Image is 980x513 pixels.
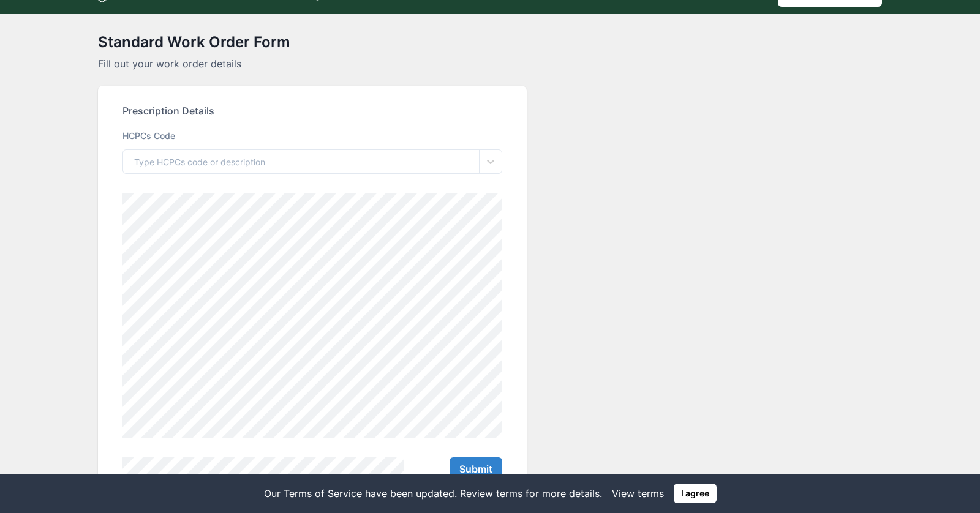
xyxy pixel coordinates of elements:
[98,34,882,51] h2: Standard Work Order Form
[612,486,664,501] a: View terms
[264,486,602,501] p: Our Terms of Service have been updated. Review terms for more details.
[674,484,717,503] button: I agree
[98,56,882,71] p: Fill out your work order details
[123,129,500,142] label: HCPCs Code
[450,457,502,482] button: Submit
[123,105,502,117] h2: Prescription Details
[134,155,265,168] div: Type HCPCs code or description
